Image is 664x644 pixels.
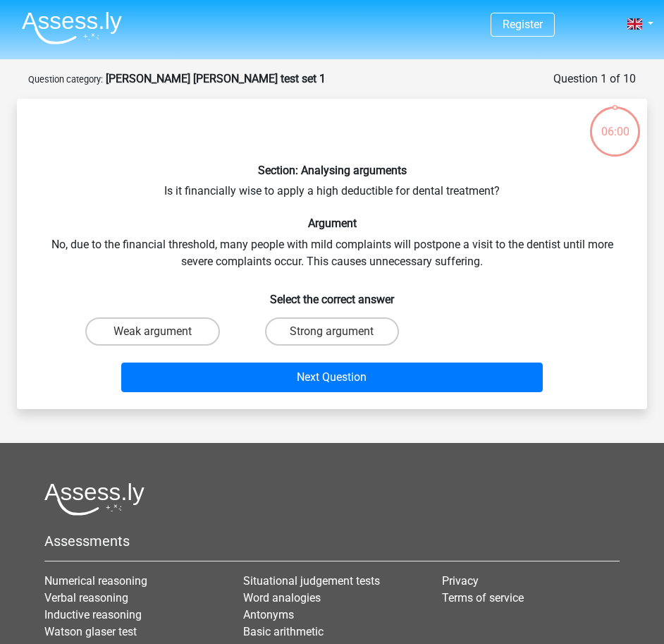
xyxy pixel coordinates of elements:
[442,591,524,604] a: Terms of service
[243,591,321,604] a: Word analogies
[44,625,137,638] a: Watson glaser test
[44,482,145,516] img: Assessly logo
[85,317,220,346] label: Weak argument
[44,591,128,604] a: Verbal reasoning
[22,11,122,44] img: Assessly
[39,217,625,230] h6: Argument
[39,164,625,177] h6: Section: Analysing arguments
[265,317,400,346] label: Strong argument
[23,110,641,398] div: Is it financially wise to apply a high deductible for dental treatment? No, due to the financial ...
[442,574,479,588] a: Privacy
[503,18,543,31] a: Register
[44,608,142,621] a: Inductive reasoning
[39,281,625,306] h6: Select the correct answer
[589,105,641,140] div: 06:00
[28,74,103,85] small: Question category:
[44,533,620,549] h5: Assessments
[106,72,326,85] strong: [PERSON_NAME] [PERSON_NAME] test set 1
[243,608,294,621] a: Antonyms
[121,363,543,392] button: Next Question
[243,574,380,588] a: Situational judgement tests
[243,625,324,638] a: Basic arithmetic
[553,71,636,87] div: Question 1 of 10
[44,574,147,588] a: Numerical reasoning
